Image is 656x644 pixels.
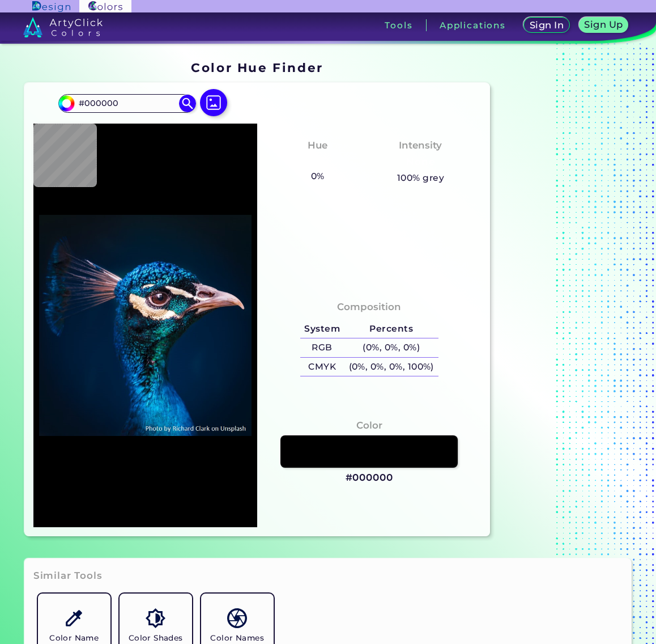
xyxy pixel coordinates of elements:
img: ArtyClick Design logo [32,1,70,12]
h5: 100% grey [397,171,444,185]
img: icon_color_shades.svg [146,608,165,628]
img: icon picture [200,89,227,116]
h1: Color Hue Finder [191,59,323,76]
h5: Sign Up [584,20,623,29]
img: logo_artyclick_colors_white.svg [23,17,103,37]
h4: Color [356,417,382,434]
h3: Similar Tools [33,569,103,583]
h3: None [299,155,336,169]
h3: Tools [385,21,412,29]
h5: Percents [344,320,438,338]
h5: (0%, 0%, 0%) [344,338,438,357]
h5: 0% [306,169,329,184]
h3: Applications [440,21,506,29]
h4: Hue [308,137,327,154]
h5: System [300,320,344,338]
a: Sign In [523,17,570,33]
img: icon_color_names_dictionary.svg [227,608,247,628]
h5: (0%, 0%, 0%, 100%) [344,358,438,376]
h5: Sign In [530,20,564,29]
input: type color.. [74,96,180,111]
h4: Intensity [399,137,442,154]
img: img_pavlin.jpg [39,129,252,522]
img: icon_color_name_finder.svg [64,608,84,628]
a: Sign Up [579,17,629,33]
h3: None [402,155,440,169]
h4: Composition [337,299,401,315]
h5: CMYK [300,358,344,376]
img: icon search [179,95,196,112]
h3: #000000 [346,471,393,485]
h5: RGB [300,338,344,357]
